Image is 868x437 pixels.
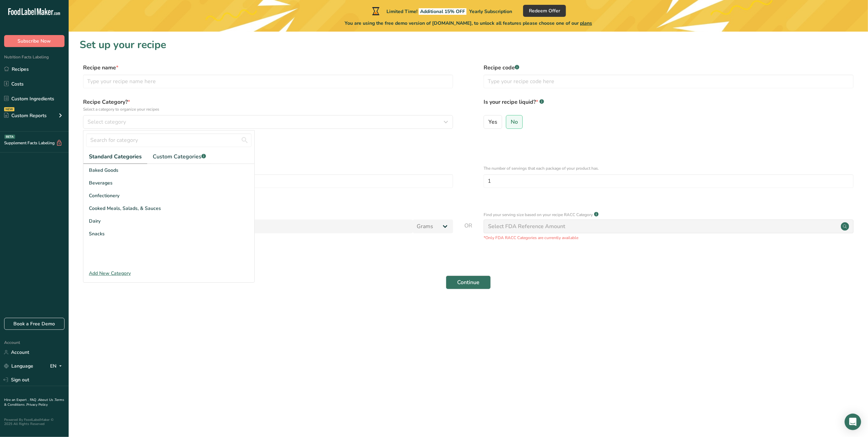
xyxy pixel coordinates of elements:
div: BETA [4,135,15,139]
span: No [511,119,518,125]
div: Custom Reports [4,112,47,119]
span: Yes [488,119,497,125]
span: Beverages [89,179,113,187]
button: Redeem Offer [523,5,566,17]
span: Custom Categories [153,153,206,161]
span: You are using the free demo version of [DOMAIN_NAME], to unlock all features please choose one of... [345,20,592,27]
div: EN [50,362,65,370]
div: Open Intercom Messenger [845,414,861,430]
span: Continue [457,278,479,287]
span: Baked Goods [89,167,118,174]
p: *Only FDA RACC Categories are currently available [484,235,854,241]
label: Recipe name [83,64,453,72]
p: How many units of sealable items (i.e. bottle or packet) Does this recipe make. [83,165,453,171]
p: Find your serving size based on your recipe RACC Category [484,212,593,218]
div: NEW [4,107,14,111]
a: About Us . [38,397,55,402]
button: Select category [83,115,453,129]
div: Limited Time! [371,7,512,15]
label: Is your recipe liquid? [484,98,854,112]
button: Subscribe Now [4,35,65,47]
div: Define serving size details [83,138,453,147]
div: Add New Category [83,270,254,277]
input: Type your recipe code here [484,75,854,88]
button: Continue [446,276,491,289]
span: Standard Categories [89,153,142,161]
p: Add recipe serving size. [83,211,453,217]
input: Type your recipe name here [83,75,453,88]
span: Subscribe Now [18,37,51,45]
span: Additional 15% OFF [419,8,466,15]
span: plans [580,20,592,26]
a: Privacy Policy [26,402,48,407]
span: Redeem Offer [529,7,560,14]
span: Yearly Subscription [469,8,512,15]
a: FAQ . [30,397,38,402]
label: Recipe Category? [83,98,453,112]
p: The number of servings that each package of your product has. [484,165,854,171]
div: Specify the number of servings the recipe makes OR Fix a specific serving weight [83,147,453,153]
p: Select a category to organize your recipes [83,106,453,112]
div: Powered By FoodLabelMaker © 2025 All Rights Reserved [4,418,65,426]
input: Search for category [86,133,252,147]
span: OR [464,222,472,241]
a: Terms & Conditions . [4,397,64,407]
a: Book a Free Demo [4,318,65,330]
h1: Set up your recipe [80,37,857,53]
div: Select FDA Reference Amount [488,222,565,231]
label: Recipe code [484,64,854,72]
span: Snacks [89,230,105,237]
span: Select category [88,118,126,126]
a: Hire an Expert . [4,397,28,402]
span: Dairy [89,217,101,225]
a: Language [4,360,33,372]
span: Confectionery [89,192,119,199]
span: Cooked Meals, Salads, & Sauces [89,205,161,212]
